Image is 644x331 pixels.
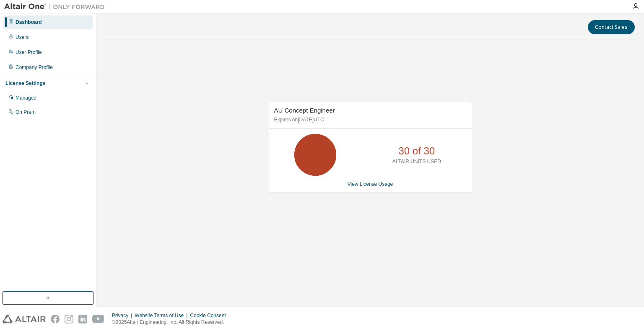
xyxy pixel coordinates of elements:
p: 30 of 30 [398,144,435,158]
div: Cookie Consent [190,312,231,319]
button: Contact Sales [588,20,635,34]
div: Privacy [112,312,135,319]
img: facebook.svg [51,315,60,323]
div: Users [16,34,29,41]
div: License Settings [5,80,45,87]
div: Company Profile [16,64,53,71]
p: © 2025 Altair Engineering, Inc. All Rights Reserved. [112,319,231,326]
img: instagram.svg [65,315,73,323]
a: View License Usage [348,181,393,187]
p: ALTAIR UNITS USED [392,158,441,165]
div: Dashboard [16,19,42,26]
img: Altair One [4,3,109,11]
div: User Profile [16,49,42,56]
div: Website Terms of Use [135,312,190,319]
img: youtube.svg [92,315,104,323]
div: Managed [16,95,36,101]
div: On Prem [16,109,36,115]
p: Expires on [DATE] UTC [274,116,465,123]
span: AU Concept Engineer [274,107,335,114]
img: linkedin.svg [78,315,87,323]
img: altair_logo.svg [3,315,46,323]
